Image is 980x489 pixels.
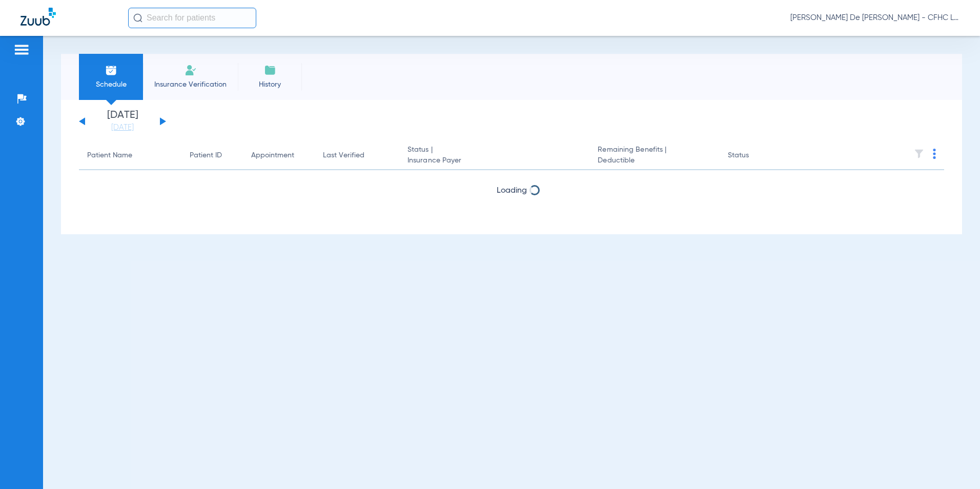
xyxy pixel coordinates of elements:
[87,79,135,90] span: Schedule
[13,44,30,56] img: hamburger-icon
[323,150,391,161] div: Last Verified
[251,150,294,161] div: Appointment
[720,141,789,170] th: Status
[133,13,142,23] img: Search Icon
[87,150,173,161] div: Patient Name
[790,13,959,23] span: [PERSON_NAME] De [PERSON_NAME] - CFHC Lake Wales Dental
[323,150,364,161] div: Last Verified
[105,64,117,76] img: Schedule
[933,149,936,159] img: group-dot-blue.svg
[87,150,132,161] div: Patient Name
[264,64,276,76] img: History
[185,64,197,76] img: Manual Insurance Verification
[246,79,294,90] span: History
[399,141,589,170] th: Status |
[128,8,256,28] input: Search for patients
[190,150,222,161] div: Patient ID
[92,110,153,133] li: [DATE]
[92,123,153,133] a: [DATE]
[251,150,307,161] div: Appointment
[190,150,235,161] div: Patient ID
[589,141,719,170] th: Remaining Benefits |
[151,79,230,90] span: Insurance Verification
[914,149,924,159] img: filter.svg
[598,155,711,166] span: Deductible
[407,155,581,166] span: Insurance Payer
[21,8,56,26] img: Zuub Logo
[497,187,527,195] span: Loading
